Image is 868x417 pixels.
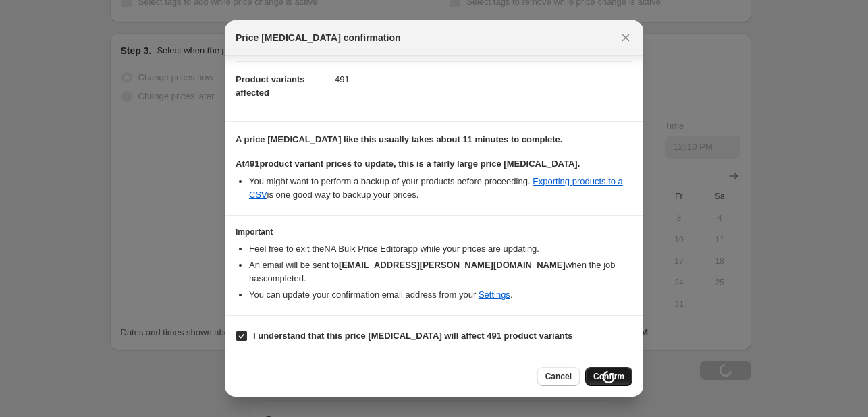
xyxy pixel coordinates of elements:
[545,371,572,382] span: Cancel
[339,260,566,270] b: [EMAIL_ADDRESS][PERSON_NAME][DOMAIN_NAME]
[253,331,572,341] b: I understand that this price [MEDICAL_DATA] will affect 491 product variants
[249,176,623,200] a: Exporting products to a CSV
[236,134,562,144] b: A price [MEDICAL_DATA] like this usually takes about 11 minutes to complete.
[249,258,632,285] li: An email will be sent to when the job has completed .
[479,289,510,300] a: Settings
[335,61,632,97] dd: 491
[236,74,305,98] span: Product variants affected
[249,175,632,202] li: You might want to perform a backup of your products before proceeding. is one good way to backup ...
[249,242,632,256] li: Feel free to exit the NA Bulk Price Editor app while your prices are updating.
[236,31,401,45] span: Price [MEDICAL_DATA] confirmation
[537,367,580,386] button: Cancel
[236,159,580,169] b: At 491 product variant prices to update, this is a fairly large price [MEDICAL_DATA].
[236,227,632,238] h3: Important
[616,28,635,47] button: Close
[249,288,632,302] li: You can update your confirmation email address from your .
